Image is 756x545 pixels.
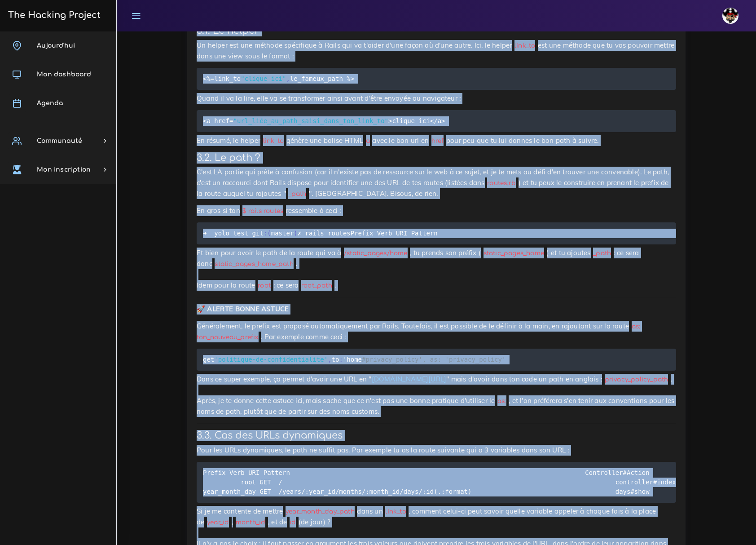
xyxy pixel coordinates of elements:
[411,230,438,237] span: Pattern
[255,281,273,290] code: root
[197,135,676,146] p: En résumé, le helper génère une balise HTML avec le bon url en pour peu que tu lui donnes le bon ...
[203,116,448,126] code: <a href >clique ici< a>
[362,356,505,363] span: #privacy_policy', as: 'privacy_policy'
[197,248,676,291] p: Et bien pour avoir le path de la route qui va à , tu prends son préfix ( ) et tu ajoutes : ce ser...
[197,205,676,216] p: En gros si ton ressemble à ceci :
[383,507,409,516] code: link_to
[197,430,676,441] h3: 3.3. Cas des URLs dynamiques
[363,136,372,146] code: a
[197,93,676,104] p: Quand il va la lire, elle va se transformer ainsi avant d'être envoyée au navigateur :
[197,321,676,342] p: Généralement, le prefix est proposé automatiquement par Rails. Toutefois, il est possible de le d...
[372,375,447,383] a: [DOMAIN_NAME][URL]
[286,75,290,82] span: ,
[396,230,407,237] span: URI
[5,10,101,20] h3: The Hacking Project
[233,518,268,527] code: month_id
[204,518,232,527] code: year_id
[512,41,538,50] code: link_to
[241,75,286,82] span: "clique ici"
[485,178,519,188] code: routes.rb
[287,518,299,527] code: id
[429,136,446,146] code: href
[37,137,82,144] span: Communauté
[264,230,267,237] span: :
[434,117,437,124] span: /
[37,42,75,49] span: Aujourd'hui
[294,230,297,237] span: )
[351,230,374,237] span: Prefix
[197,445,676,456] p: Pour les URLs dynamiques, le path ne suffit pas. Par exemple tu as la route suivante qui a 3 vari...
[37,71,91,78] span: Mon dashboard
[341,248,410,258] code: /static_pages/home
[212,259,296,269] code: static_pages_home_path
[203,74,357,84] code: <% link_to le_fameux_path %>
[37,166,91,173] span: Mon inscription
[197,374,676,417] p: Dans ce super exemple, ça permet d'avoir une URL en " " mais d'avoir dans ton code un path en ang...
[37,100,63,106] span: Agenda
[211,75,214,82] span: =
[481,248,547,258] code: static_pages_home
[299,281,334,290] code: root_path
[328,356,331,363] span: ,
[591,248,614,258] code: _path
[286,189,309,199] code: _path
[203,354,508,364] code: get to 'home
[203,468,676,496] code: Prefix Verb URI Pattern Controller#Action root GET / controller#index year_month_day GET /years/:...
[214,356,328,363] span: 'politique-de-confidentialite'
[267,230,271,237] span: (
[197,152,676,164] h3: 3.2. Le path ?
[233,117,388,124] span: "url_liée_au_path_saisi_dans_ton_link_to"
[197,167,676,199] p: C'est LA partie qui prête à confusion (car il n'existe pas de ressource sur le web à ce sujet, et...
[495,396,509,406] code: as:
[602,375,671,384] code: privacy_policy_path
[197,40,676,62] p: Un helper est une méthode spécifique à Rails qui va t'aider d'une façon où d'une autre. Ici, le h...
[339,356,343,363] span: :
[283,507,357,516] code: year_month_day_path
[229,117,233,124] span: =
[197,305,289,313] strong: 🚀 ALERTE BONNE ASTUCE
[240,206,286,216] code: $ rails routes
[377,230,392,237] span: Verb
[260,136,286,146] code: link_to
[722,8,738,24] img: avatar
